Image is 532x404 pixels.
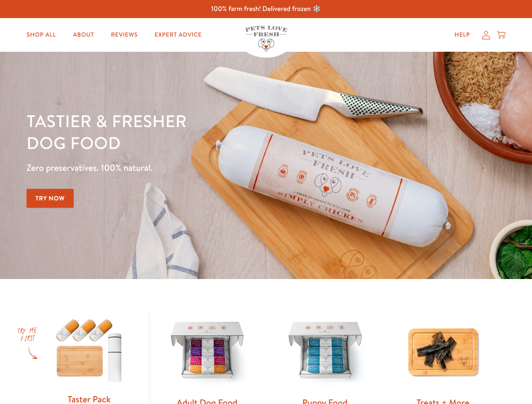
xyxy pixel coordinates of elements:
a: Try Now [27,189,74,208]
a: Expert Advice [148,27,209,43]
img: Pets Love Fresh [245,26,287,51]
a: About [66,27,101,43]
a: Help [448,27,477,43]
h1: Tastier & fresher dog food [27,110,346,154]
p: Zero preservatives. 100% natural. [27,160,346,175]
a: Reviews [104,27,144,43]
a: Shop All [20,27,63,43]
